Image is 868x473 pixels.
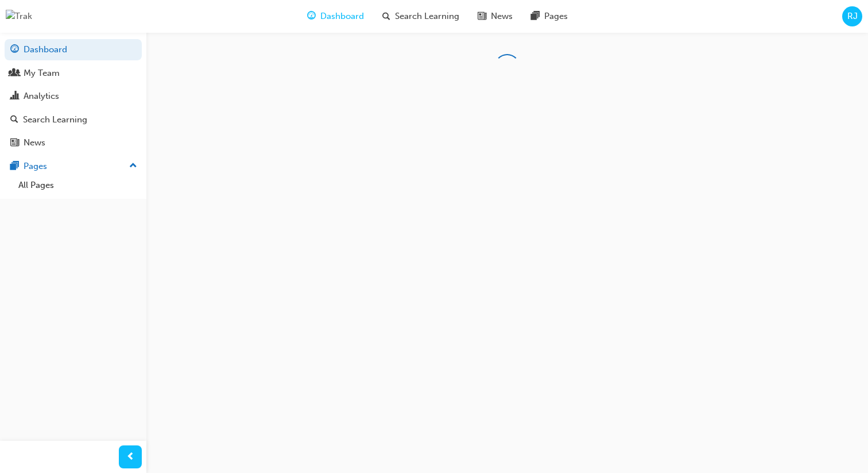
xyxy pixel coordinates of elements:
[298,5,373,28] a: guage-iconDashboard
[10,91,19,102] span: chart-icon
[544,10,568,23] span: Pages
[23,113,87,126] div: Search Learning
[307,9,316,24] span: guage-icon
[129,159,137,174] span: up-icon
[395,10,459,23] span: Search Learning
[468,5,522,28] a: news-iconNews
[382,9,390,24] span: search-icon
[24,67,60,80] div: My Team
[522,5,577,28] a: pages-iconPages
[5,86,142,107] a: Analytics
[531,9,540,24] span: pages-icon
[320,10,364,23] span: Dashboard
[10,161,19,172] span: pages-icon
[5,39,142,60] a: Dashboard
[126,450,135,464] span: prev-icon
[6,10,32,23] img: Trak
[10,115,18,125] span: search-icon
[478,9,486,24] span: news-icon
[5,156,142,177] button: Pages
[5,109,142,130] a: Search Learning
[24,160,47,173] div: Pages
[491,10,513,23] span: News
[5,132,142,153] a: News
[5,63,142,84] a: My Team
[5,39,142,153] div: DashboardMy TeamAnalyticsSearch LearningNews
[842,6,862,26] button: RJ
[10,138,19,148] span: news-icon
[24,136,45,149] div: News
[10,68,19,79] span: people-icon
[373,5,468,28] a: search-iconSearch Learning
[847,10,858,23] span: RJ
[10,45,19,55] span: guage-icon
[14,176,142,194] a: All Pages
[24,90,59,103] div: Analytics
